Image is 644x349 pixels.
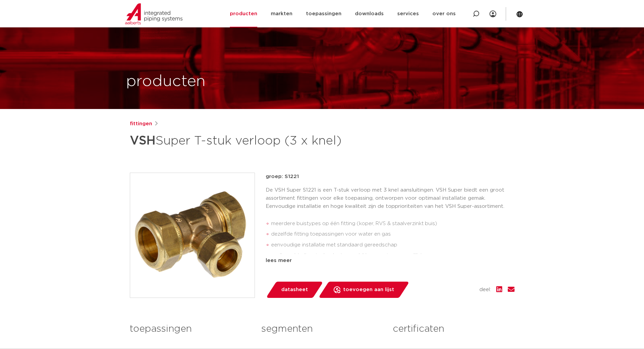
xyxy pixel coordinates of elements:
h1: producten [126,71,206,92]
li: eenvoudige installatie met standaard gereedschap [271,240,515,250]
p: De VSH Super S1221 is een T-stuk verloop met 3 knel aansluitingen. VSH Super biedt een groot asso... [266,186,515,211]
a: fittingen [130,120,152,128]
span: toevoegen aan lijst [343,284,394,295]
span: deel: [479,286,491,294]
a: datasheet [266,282,323,298]
span: datasheet [281,284,308,295]
h3: toepassingen [130,322,251,336]
h1: Super T-stuk verloop (3 x knel) [130,131,384,151]
p: groep: S1221 [266,173,515,181]
li: meerdere buistypes op één fitting (koper, RVS & staalverzinkt buis) [271,218,515,229]
div: lees meer [266,257,515,265]
strong: VSH [130,135,156,147]
img: Product Image for VSH Super T-stuk verloop (3 x knel) [130,173,255,298]
li: dezelfde fitting toepassingen voor water en gas [271,229,515,240]
li: snelle verbindingstechnologie waarbij her-montage mogelijk is [271,250,515,261]
h3: segmenten [261,322,383,336]
h3: certificaten [393,322,514,336]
